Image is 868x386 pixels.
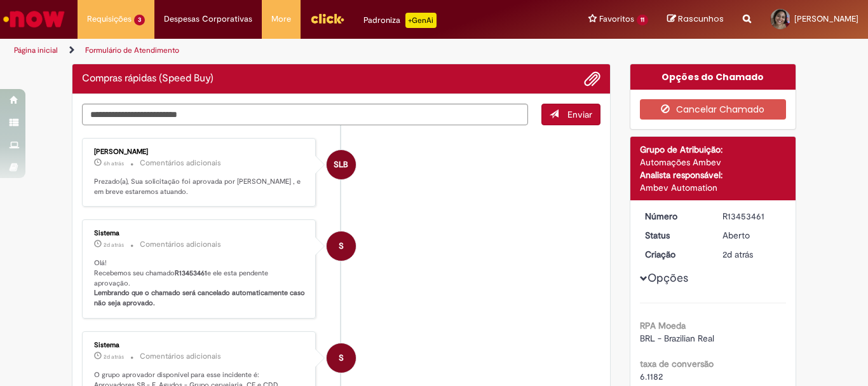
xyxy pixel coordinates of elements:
[722,229,782,242] div: Aberto
[104,241,124,249] time: 27/08/2025 16:12:07
[640,181,787,194] div: Ambev Automation
[94,177,306,196] p: Prezado(a), Sua solicitação foi aprovada por [PERSON_NAME] , e em breve estaremos atuando.
[640,333,714,344] span: BRL - Brazilian Real
[640,99,787,120] button: Cancelar Chamado
[85,45,179,55] a: Formulário de Atendimento
[82,73,214,85] h2: Compras rápidas (Speed Buy) Histórico de tíquete
[104,353,124,361] span: 2d atrás
[635,229,714,242] dt: Status
[637,15,648,25] span: 11
[104,353,124,361] time: 27/08/2025 16:12:03
[722,248,782,261] div: 27/08/2025 16:11:55
[104,241,124,249] span: 2d atrás
[640,371,663,382] span: 6.1182
[541,104,600,125] button: Enviar
[104,160,124,167] time: 29/08/2025 10:01:51
[640,358,714,369] b: taxa de conversão
[722,249,753,260] span: 2d atrás
[635,210,714,223] dt: Número
[140,351,221,362] small: Comentários adicionais
[134,15,145,25] span: 3
[405,13,437,28] p: +GenAi
[794,13,858,24] span: [PERSON_NAME]
[1,6,67,32] img: ServiceNow
[94,230,306,237] div: Sistema
[327,231,356,261] div: System
[363,13,437,28] div: Padroniza
[584,71,600,87] button: Adicionar anexos
[94,288,307,308] b: Lembrando que o chamado será cancelado automaticamente caso não seja aprovado.
[82,104,528,125] textarea: Digite sua mensagem aqui...
[87,13,132,25] span: Requisições
[640,320,686,331] b: RPA Moeda
[339,343,344,373] span: S
[310,9,344,28] img: click_logo_yellow_360x200.png
[327,150,356,179] div: Sandro Luiz Batista Pires
[94,341,306,349] div: Sistema
[599,13,634,25] span: Favoritos
[104,160,124,167] span: 6h atrás
[630,64,796,90] div: Opções do Chamado
[640,169,787,181] div: Analista responsável:
[164,13,252,25] span: Despesas Corporativas
[722,249,753,260] time: 27/08/2025 16:11:55
[327,343,356,373] div: System
[635,248,714,261] dt: Criação
[140,239,221,250] small: Comentários adicionais
[271,13,291,25] span: More
[94,258,306,308] p: Olá! Recebemos seu chamado e ele esta pendente aprovação.
[94,148,306,156] div: [PERSON_NAME]
[140,158,221,169] small: Comentários adicionais
[667,13,724,25] a: Rascunhos
[175,268,207,278] b: R13453461
[722,210,782,223] div: R13453461
[678,13,724,25] span: Rascunhos
[339,231,344,261] span: S
[640,156,787,169] div: Automações Ambev
[640,143,787,156] div: Grupo de Atribuição:
[14,45,58,55] a: Página inicial
[567,109,592,120] span: Enviar
[334,149,348,180] span: SLB
[10,39,569,62] ul: Trilhas de página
